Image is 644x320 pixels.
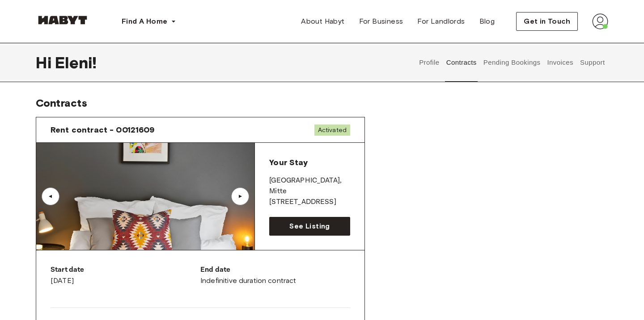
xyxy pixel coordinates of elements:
[55,53,97,72] span: Eleni !
[36,96,87,109] span: Contracts
[546,43,574,82] button: Invoices
[352,12,411,30] a: For Business
[36,53,55,72] span: Hi
[579,43,606,82] button: Support
[301,16,344,27] span: About Habyt
[482,43,542,82] button: Pending Bookings
[200,265,350,286] div: Indefinitive duration contract
[36,143,254,250] img: Image of the room
[516,12,578,31] button: Get in Touch
[51,125,155,135] span: Rent contract - 00121609
[472,12,502,30] a: Blog
[114,12,183,30] button: Find A Home
[269,175,350,197] p: [GEOGRAPHIC_DATA] , Mitte
[269,197,350,208] p: [STREET_ADDRESS]
[359,16,403,27] span: For Business
[524,16,570,27] span: Get in Touch
[294,12,352,30] a: About Habyt
[236,194,245,199] div: ▲
[410,12,472,30] a: For Landlords
[416,43,608,82] div: user profile tabs
[445,43,478,82] button: Contracts
[592,13,608,29] img: avatar
[200,265,350,275] p: End date
[269,217,350,236] a: See Listing
[122,16,167,27] span: Find A Home
[314,125,350,136] span: Activated
[51,265,200,275] p: Start date
[36,16,89,25] img: Habyt
[51,265,200,286] div: [DATE]
[479,16,495,27] span: Blog
[269,158,307,167] span: Your Stay
[289,221,330,232] span: See Listing
[418,43,441,82] button: Profile
[417,16,465,27] span: For Landlords
[46,194,55,199] div: ▲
